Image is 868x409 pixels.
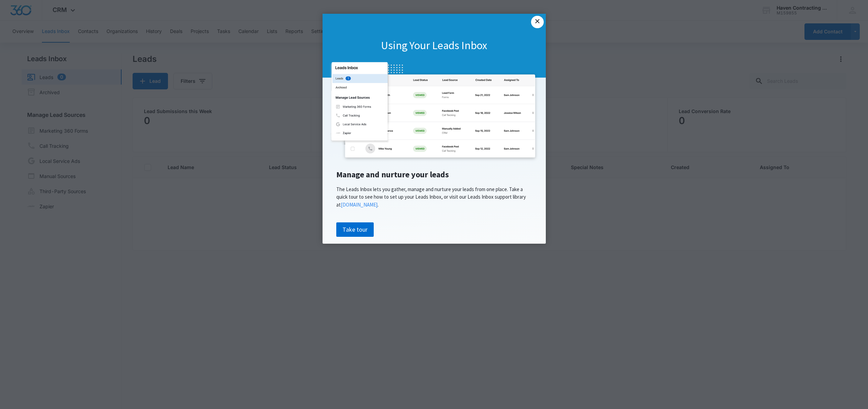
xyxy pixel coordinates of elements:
span: Manage and nurture your leads [336,169,449,180]
span: The Leads Inbox lets you gather, manage and nurture your leads from one place. Take a quick tour ... [336,186,526,208]
a: Close modal [531,16,543,28]
h1: Using Your Leads Inbox [323,38,546,53]
a: Take tour [336,222,374,237]
a: [DOMAIN_NAME] [341,201,377,208]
